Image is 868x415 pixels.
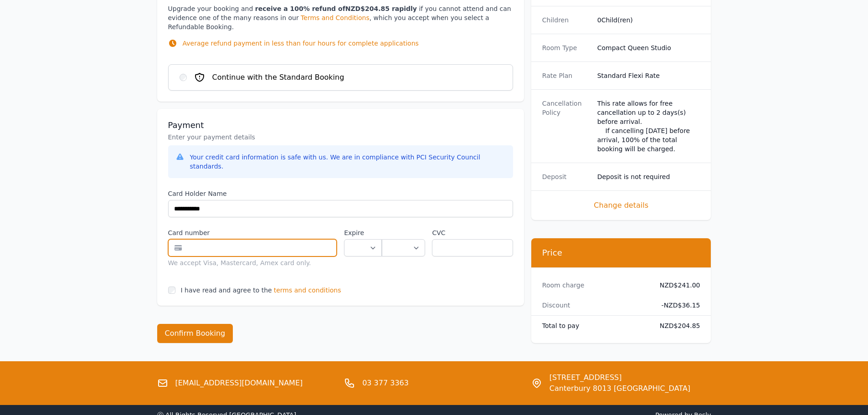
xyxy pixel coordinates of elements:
[550,372,690,383] span: [STREET_ADDRESS]
[183,39,419,48] p: Average refund payment in less than four hours for complete applications
[432,228,513,237] label: CVC
[542,172,590,181] dt: Deposit
[274,286,341,295] span: terms and conditions
[168,4,513,57] p: Upgrade your booking and if you cannot attend and can evidence one of the many reasons in our , w...
[168,133,513,142] p: Enter your payment details
[382,228,425,237] label: .
[597,71,700,80] dd: Standard Flexi Rate
[597,99,700,154] div: This rate allows for free cancellation up to 2 days(s) before arrival. If cancelling [DATE] befor...
[344,228,382,237] label: Expire
[181,287,272,294] label: I have read and agree to the
[175,378,303,389] a: [EMAIL_ADDRESS][DOMAIN_NAME]
[255,5,417,12] strong: receive a 100% refund of NZD$204.85 rapidly
[168,228,337,237] label: Card number
[542,281,645,290] dt: Room charge
[157,324,233,343] button: Confirm Booking
[542,15,590,25] dt: Children
[652,321,700,330] dd: NZD$204.85
[542,321,645,330] dt: Total to pay
[597,172,700,181] dd: Deposit is not required
[542,71,590,80] dt: Rate Plan
[212,72,344,83] span: Continue with the Standard Booking
[542,301,645,310] dt: Discount
[652,301,700,310] dd: - NZD$36.15
[652,281,700,290] dd: NZD$241.00
[542,99,590,154] dt: Cancellation Policy
[542,43,590,52] dt: Room Type
[550,383,690,394] span: Canterbury 8013 [GEOGRAPHIC_DATA]
[168,258,337,267] div: We accept Visa, Mastercard, Amex card only.
[597,15,700,25] dd: 0 Child(ren)
[362,378,409,389] a: 03 377 3363
[190,153,506,171] div: Your credit card information is safe with us. We are in compliance with PCI Security Council stan...
[597,43,700,52] dd: Compact Queen Studio
[301,14,370,21] a: Terms and Conditions
[168,120,513,131] h3: Payment
[542,200,700,211] span: Change details
[542,247,700,258] h3: Price
[168,189,513,198] label: Card Holder Name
